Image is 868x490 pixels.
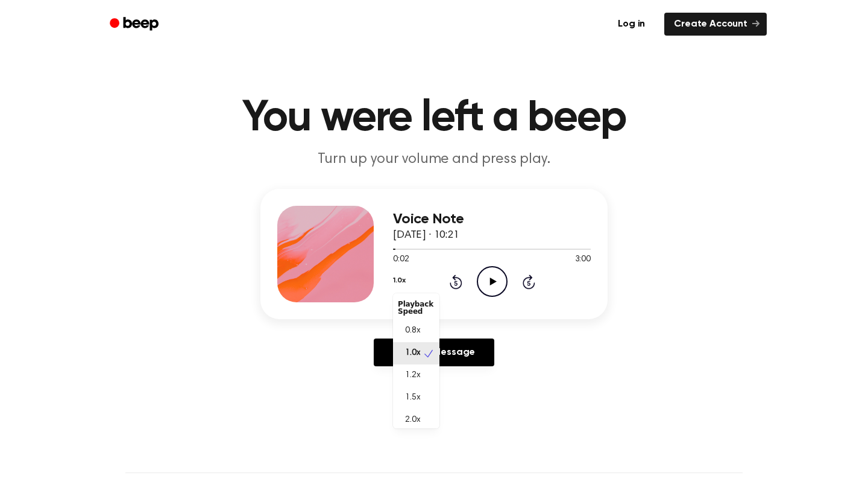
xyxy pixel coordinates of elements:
[405,325,420,337] span: 0.8x
[393,270,405,291] button: 1.0x
[405,414,420,427] span: 2.0x
[405,392,420,404] span: 1.5x
[393,296,439,320] div: Playback Speed
[405,347,420,360] span: 1.0x
[393,293,439,428] div: 1.0x
[405,369,420,382] span: 1.2x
